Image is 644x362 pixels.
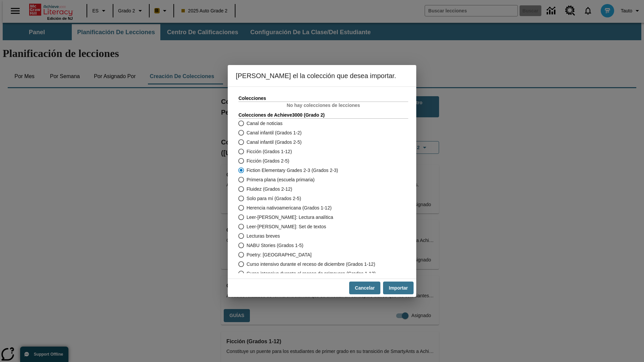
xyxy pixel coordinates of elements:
span: Lecturas breves [247,233,280,240]
span: Primera plana (escuela primaria) [247,176,315,183]
span: Canal infantil (Grados 1-2) [247,129,302,136]
span: Solo para mí (Grados 2-5) [247,195,301,202]
span: Ficción (Grados 2-5) [247,158,289,165]
span: Fluidez (Grados 2-12) [247,186,292,193]
span: NABU Stories (Grados 1-5) [247,242,304,249]
h3: Colecciones de Achieve3000 (Grado 2 ) [238,112,408,118]
span: Herencia nativoamericana (Grados 1-12) [247,204,332,212]
h6: [PERSON_NAME] el la colección que desea importar. [228,65,416,86]
span: Ficción (Grados 1-12) [247,148,292,155]
span: Canal de noticias [247,120,282,127]
span: Canal infantil (Grados 2-5) [247,139,302,146]
h3: Colecciones [238,95,408,102]
button: Cancelar [349,282,380,295]
span: Leer-[PERSON_NAME]: Set de textos [247,223,326,230]
button: Importar [383,282,414,295]
span: Fiction Elementary Grades 2-3 (Grados 2-3) [247,167,338,174]
p: No hay colecciones de lecciones [238,102,408,109]
span: Curso intensivo durante el receso de diciembre (Grados 1-12) [247,261,375,268]
span: Leer-[PERSON_NAME]: Lectura analítica [247,214,333,221]
span: Poetry: [GEOGRAPHIC_DATA] [247,251,312,258]
span: Curso intensivo durante el receso de primavera (Grados 1-12) [247,270,376,277]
